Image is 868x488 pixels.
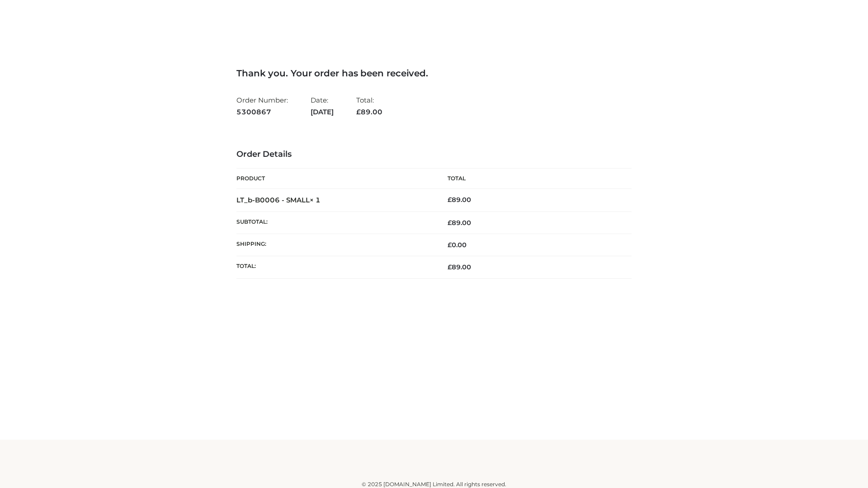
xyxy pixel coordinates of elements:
[448,241,467,249] bdi: 0.00
[236,92,288,120] li: Order Number:
[448,241,452,249] span: £
[434,169,632,189] th: Total
[356,92,382,120] li: Total:
[236,68,632,79] h3: Thank you. Your order has been received.
[311,106,334,118] strong: [DATE]
[356,108,361,116] span: £
[236,211,434,234] th: Subtotal:
[236,256,434,278] th: Total:
[236,150,632,160] h3: Order Details
[236,169,434,189] th: Product
[448,219,471,227] span: 89.00
[311,92,334,120] li: Date:
[448,219,452,227] span: £
[236,234,434,256] th: Shipping:
[448,263,471,271] span: 89.00
[236,106,288,118] strong: 5300867
[448,196,452,204] span: £
[236,196,321,204] strong: LT_b-B0006 - SMALL
[310,196,321,204] strong: × 1
[448,263,452,271] span: £
[448,196,471,204] bdi: 89.00
[356,108,382,116] span: 89.00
